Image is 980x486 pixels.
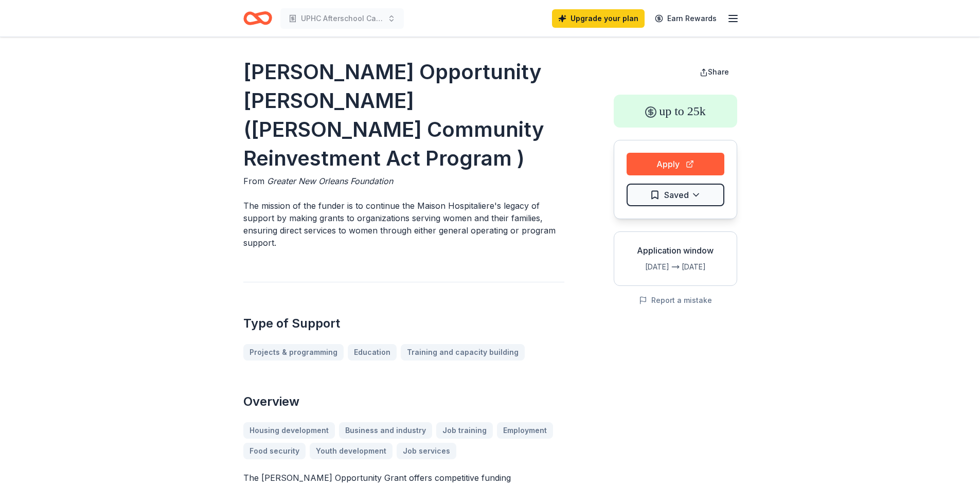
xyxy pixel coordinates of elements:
[267,176,393,186] span: Greater New Orleans Foundation
[708,67,729,76] span: Share
[552,9,645,28] a: Upgrade your plan
[243,344,344,361] a: Projects & programming
[243,6,272,30] a: Home
[614,95,737,128] div: up to 25k
[649,9,723,28] a: Earn Rewards
[691,62,737,82] button: Share
[639,294,712,307] button: Report a mistake
[401,344,525,361] a: Training and capacity building
[243,200,564,249] p: The mission of the funder is to continue the Maison Hospitaliere's legacy of support by making gr...
[280,8,404,29] button: UPHC Afterschool Care, Homework & Literacy Help Grant
[627,184,724,206] button: Saved
[664,188,689,202] span: Saved
[348,344,397,361] a: Education
[243,58,564,173] h1: [PERSON_NAME] Opportunity [PERSON_NAME] ([PERSON_NAME] Community Reinvestment Act Program )
[622,261,669,273] div: [DATE]
[243,315,564,332] h2: Type of Support
[682,261,728,273] div: [DATE]
[243,393,564,410] h2: Overview
[622,244,728,257] div: Application window
[627,153,724,175] button: Apply
[301,12,383,25] span: UPHC Afterschool Care, Homework & Literacy Help Grant
[243,175,564,187] div: From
